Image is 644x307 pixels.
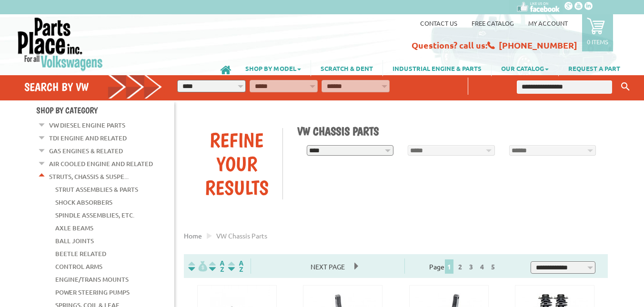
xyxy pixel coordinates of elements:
[587,38,608,46] p: 0 items
[207,261,226,272] img: Sort by Headline
[188,261,207,272] img: filterpricelow.svg
[216,231,267,240] span: VW chassis parts
[478,262,486,271] a: 4
[55,222,93,234] a: Axle Beams
[55,235,94,247] a: Ball Joints
[17,17,104,71] img: Parts Place Inc!
[528,19,568,27] a: My Account
[49,170,129,183] a: Struts, Chassis & Suspe...
[297,124,601,138] h1: VW Chassis Parts
[36,105,174,115] h4: Shop By Category
[489,262,497,271] a: 5
[24,80,163,94] h4: Search by VW
[404,258,523,274] div: Page
[492,60,558,76] a: OUR CATALOG
[383,60,491,76] a: INDUSTRIAL ENGINE & PARTS
[184,231,202,240] a: Home
[301,259,354,274] span: Next Page
[49,119,125,131] a: VW Diesel Engine Parts
[618,79,633,95] button: Keyword Search
[582,14,613,51] a: 0 items
[236,60,311,76] a: SHOP BY MODEL
[191,128,282,199] div: Refine Your Results
[55,273,129,286] a: Engine/Trans Mounts
[445,259,453,274] span: 1
[49,158,153,170] a: Air Cooled Engine and Related
[420,19,457,27] a: Contact us
[456,262,464,271] a: 2
[55,209,134,221] a: Spindle Assemblies, Etc.
[49,145,123,157] a: Gas Engines & Related
[467,262,475,271] a: 3
[472,19,514,27] a: Free Catalog
[301,262,354,271] a: Next Page
[55,286,130,298] a: Power Steering Pumps
[55,196,112,208] a: Shock Absorbers
[311,60,382,76] a: SCRATCH & DENT
[49,132,127,144] a: TDI Engine and Related
[55,248,106,260] a: Beetle Related
[226,261,245,272] img: Sort by Sales Rank
[55,183,138,196] a: Strut Assemblies & Parts
[55,260,102,273] a: Control Arms
[559,60,630,76] a: REQUEST A PART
